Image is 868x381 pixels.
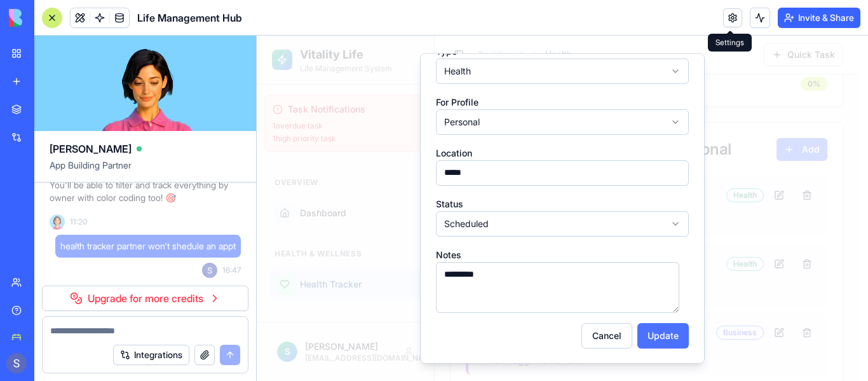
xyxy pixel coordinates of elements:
[222,265,241,275] span: 16:47
[50,159,241,182] span: App Building Partner
[708,34,752,52] div: Settings
[42,286,248,311] a: Upgrade for more credits
[179,213,205,224] label: Notes
[70,217,88,227] span: 11:20
[179,60,222,71] label: For Profile
[6,353,27,373] img: ACg8ocJAQEAHONBgl4abW4f73Yi5lbvBjcRSuGlM9W41Wj0Z-_I48A=s96-c
[179,162,207,173] label: Status
[9,9,88,27] img: logo
[60,240,236,253] span: health tracker partner won't shedule an appt
[50,214,65,230] img: Ella_00000_wcx2te.png
[50,141,132,156] span: [PERSON_NAME]
[113,345,189,365] button: Integrations
[778,8,860,28] button: Invite & Share
[179,111,215,122] label: Location
[50,179,241,204] p: You'll be able to filter and track everything by owner with color coding too! 🎯
[325,287,376,312] button: Cancel
[381,287,432,312] button: Update
[202,263,217,278] img: ACg8ocJAQEAHONBgl4abW4f73Yi5lbvBjcRSuGlM9W41Wj0Z-_I48A=s96-c
[137,10,242,25] span: Life Management Hub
